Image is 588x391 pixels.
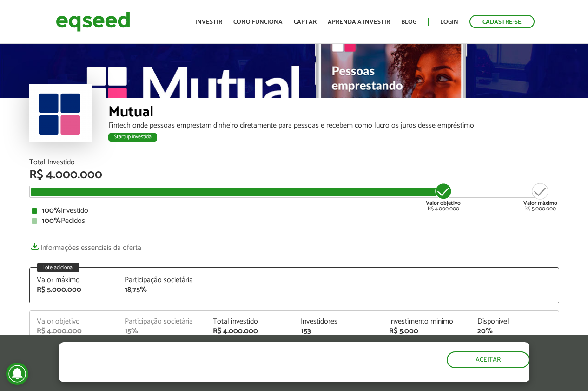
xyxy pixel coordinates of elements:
div: 18,75% [125,286,199,294]
div: Total investido [213,318,287,325]
div: Investimento mínimo [389,318,463,325]
div: Participação societária [125,276,199,284]
a: Aprenda a investir [328,19,390,25]
strong: 100% [42,215,61,227]
div: R$ 4.000.000 [213,328,287,335]
a: Investir [195,19,222,25]
div: R$ 4.000.000 [37,328,111,335]
a: Cadastre-se [469,15,535,28]
div: R$ 5.000.000 [37,286,111,294]
div: 20% [477,328,552,335]
div: Total Investido [29,159,559,166]
div: Fintech onde pessoas emprestam dinheiro diretamente para pessoas e recebem como lucro os juros de... [108,122,559,129]
strong: 100% [42,204,61,217]
strong: Valor máximo [523,199,557,208]
div: Startup investida [108,133,157,142]
div: Investido [32,207,557,215]
button: Aceitar [447,351,529,368]
strong: Valor objetivo [426,199,461,208]
img: EqSeed [56,9,130,34]
div: R$ 4.000.000 [29,169,559,181]
a: Captar [294,19,317,25]
div: Mutual [108,105,559,122]
div: R$ 5.000.000 [523,182,557,212]
a: Login [440,19,458,25]
div: 153 [301,328,375,335]
div: R$ 5.000 [389,328,463,335]
div: 15% [125,328,199,335]
a: Como funciona [233,19,283,25]
div: Valor objetivo [37,318,111,325]
a: política de privacidade e de cookies [182,374,289,382]
div: Disponível [477,318,552,325]
div: Participação societária [125,318,199,325]
p: Ao clicar em "aceitar", você aceita nossa . [59,373,341,382]
h5: O site da EqSeed utiliza cookies para melhorar sua navegação. [59,342,341,371]
div: Valor máximo [37,276,111,284]
div: Lote adicional [37,263,79,272]
a: Informações essenciais da oferta [29,239,141,252]
a: Blog [401,19,416,25]
div: Investidores [301,318,375,325]
div: R$ 4.000.000 [426,182,461,212]
div: Pedidos [32,217,557,225]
